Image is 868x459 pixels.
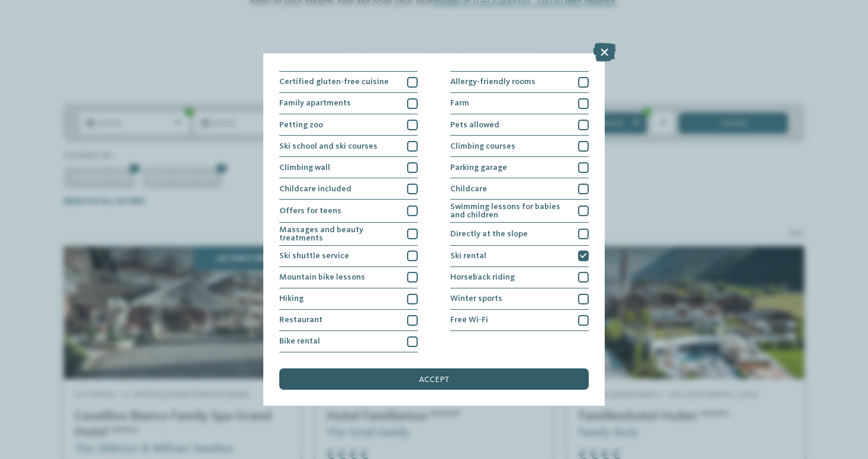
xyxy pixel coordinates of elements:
span: Pets allowed [450,121,499,129]
span: Mountain bike lessons [279,273,365,281]
span: Parking garage [450,163,507,172]
span: Swimming lessons for babies and children [450,203,570,220]
span: Offers for teens [279,207,341,215]
span: Massages and beauty treatments [279,226,399,243]
span: Climbing courses [450,142,515,150]
span: Ski school and ski courses [279,142,377,150]
span: Free Wi-Fi [450,316,488,324]
span: Certified gluten-free cuisine [279,78,389,86]
span: Allergy-friendly rooms [450,78,535,86]
span: Directly at the slope [450,230,528,238]
span: Childcare [450,185,487,193]
span: Ski shuttle service [279,252,349,260]
span: Climbing wall [279,163,330,172]
span: Horseback riding [450,273,515,281]
span: Ski rental [450,252,486,260]
span: accept [419,375,449,384]
span: Petting zoo [279,121,323,129]
span: Farm [450,99,469,107]
span: Hiking [279,294,304,303]
span: Childcare included [279,185,351,193]
span: Winter sports [450,294,502,303]
span: Family apartments [279,99,351,107]
span: Bike rental [279,337,320,345]
span: Restaurant [279,316,322,324]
